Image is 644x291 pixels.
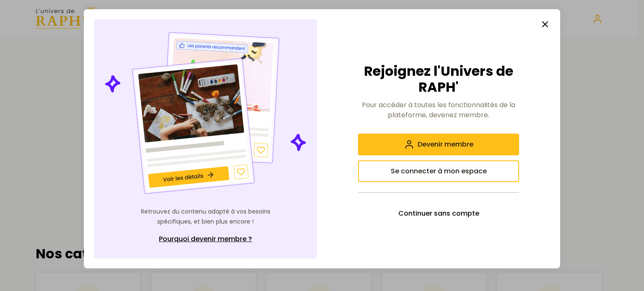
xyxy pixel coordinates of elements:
button: Se connecter à mon espace [358,160,519,182]
span: Devenir membre [418,139,473,149]
span: Continuer sans compte [398,209,479,219]
span: Pourquoi devenir membre ? [159,234,252,244]
button: Continuer sans compte [358,203,519,224]
p: Retrouvez du contenu adapté à vos besoins spécifiques, et bien plus encore ! [138,207,273,227]
span: Se connecter à mon espace [391,166,487,176]
button: Devenir membre [358,134,519,155]
p: Pour accéder à toutes les fonctionnalités de la plateforme, devenez membre. [358,100,519,120]
img: Illustration de contenu personnalisé [103,29,308,197]
a: Pourquoi devenir membre ? [138,230,273,248]
h2: Rejoignez l'Univers de RAPH' [358,63,519,95]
